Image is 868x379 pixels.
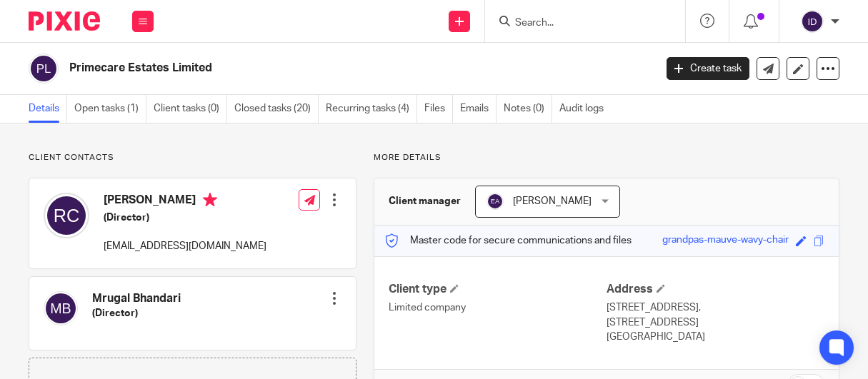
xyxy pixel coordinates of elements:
h4: Client type [389,282,607,297]
a: Details [29,95,67,123]
p: Client contacts [29,152,356,163]
h3: Client manager [389,194,461,208]
h5: (Director) [92,306,181,320]
p: Master code for secure communications and files [385,233,632,248]
h4: [PERSON_NAME] [104,193,266,211]
p: [EMAIL_ADDRESS][DOMAIN_NAME] [104,239,266,253]
a: Create task [667,57,749,80]
a: Recurring tasks (4) [326,95,417,123]
p: [STREET_ADDRESS], [607,300,824,315]
p: [GEOGRAPHIC_DATA] [607,330,824,344]
img: svg%3E [44,193,89,238]
img: svg%3E [801,10,824,33]
img: Pixie [29,11,100,31]
img: svg%3E [487,193,504,210]
input: Search [514,17,642,30]
h4: Mrugal Bhandari [92,291,181,306]
a: Files [424,95,453,123]
a: Client tasks (0) [154,95,227,123]
div: grandpas-mauve-wavy-chair [662,233,789,249]
a: Notes (0) [504,95,552,123]
h5: (Director) [104,211,266,225]
p: More details [374,152,839,163]
img: svg%3E [44,291,78,325]
a: Audit logs [559,95,611,123]
a: Open tasks (1) [74,95,146,123]
i: Primary [203,193,217,207]
p: Limited company [389,300,607,315]
span: [PERSON_NAME] [513,196,592,206]
a: Closed tasks (20) [234,95,319,123]
img: svg%3E [29,54,59,84]
p: [STREET_ADDRESS] [607,315,824,330]
a: Emails [460,95,497,123]
h2: Primecare Estates Limited [69,61,530,76]
h4: Address [607,282,824,297]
